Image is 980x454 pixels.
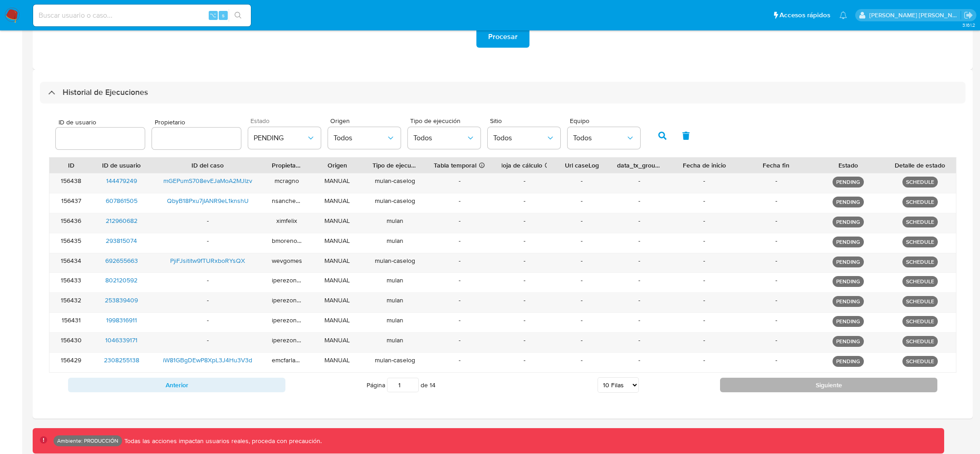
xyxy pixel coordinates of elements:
a: Salir [964,10,973,20]
span: s [222,11,225,20]
span: ⌥ [210,11,216,20]
a: Notificaciones [839,11,847,19]
p: Ambiente: PRODUCCIÓN [57,439,118,443]
span: 3.161.2 [962,21,975,29]
input: Buscar usuario o caso... [33,10,251,21]
button: search-icon [229,9,247,22]
span: Accesos rápidos [779,10,830,20]
p: stella.andriano@mercadolibre.com [869,11,961,20]
p: Todas las acciones impactan usuarios reales, proceda con precaución. [122,437,322,445]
